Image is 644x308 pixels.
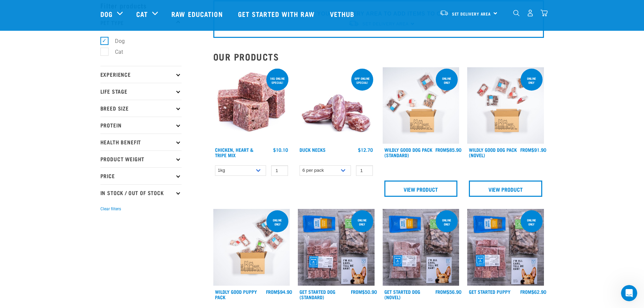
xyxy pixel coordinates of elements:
[300,290,335,298] a: Get Started Dog (Standard)
[520,148,531,151] span: FROM
[351,215,373,229] div: online only
[300,148,326,151] a: Duck Necks
[436,73,458,88] div: Online Only
[384,148,432,156] a: Wildly Good Dog Pack (Standard)
[351,290,362,293] span: FROM
[298,67,375,144] img: Pile Of Duck Necks For Pets
[520,289,546,294] div: $62.90
[520,147,546,152] div: $91.90
[469,148,517,156] a: Wildly Good Dog Pack (Novel)
[266,289,292,294] div: $94.90
[136,9,148,19] a: Cat
[469,181,542,197] a: View Product
[435,290,447,293] span: FROM
[435,289,461,294] div: $56.90
[100,83,182,100] p: Life Stage
[513,10,520,16] img: home-icon-1@2x.png
[351,73,373,88] div: 6pp online special!
[100,134,182,150] p: Health Benefit
[100,167,182,184] p: Price
[520,290,531,293] span: FROM
[213,209,290,286] img: Puppy 0 2sec
[215,290,257,298] a: Wildly Good Puppy Pack
[467,209,544,286] img: NPS Puppy Update
[104,48,126,56] label: Cat
[213,51,544,62] h2: Our Products
[100,66,182,83] p: Experience
[104,37,127,45] label: Dog
[358,147,373,152] div: $12.70
[452,13,491,15] span: Set Delivery Area
[439,10,449,16] img: van-moving.png
[541,9,548,17] img: home-icon@2x.png
[266,215,288,229] div: Online Only
[273,147,288,152] div: $10.10
[266,290,277,293] span: FROM
[165,0,231,27] a: Raw Education
[356,165,373,176] input: 1
[521,215,543,229] div: online only
[435,148,447,151] span: FROM
[621,285,637,301] iframe: Intercom live chat
[467,67,544,144] img: Dog Novel 0 2sec
[384,181,458,197] a: View Product
[100,150,182,167] p: Product Weight
[383,67,459,144] img: Dog 0 2sec
[436,215,458,229] div: online only
[323,0,363,27] a: Vethub
[266,73,288,88] div: 1kg online special!
[231,0,323,27] a: Get started with Raw
[383,209,459,286] img: NSP Dog Novel Update
[298,209,375,286] img: NSP Dog Standard Update
[435,147,461,152] div: $85.90
[100,100,182,117] p: Breed Size
[527,9,534,17] img: user.png
[215,148,254,156] a: Chicken, Heart & Tripe Mix
[521,73,543,88] div: Online Only
[384,290,420,298] a: Get Started Dog (Novel)
[213,67,290,144] img: 1062 Chicken Heart Tripe Mix 01
[100,117,182,134] p: Protein
[100,206,121,212] button: Clear filters
[100,184,182,201] p: In Stock / Out Of Stock
[271,165,288,176] input: 1
[351,289,377,294] div: $50.90
[469,290,510,293] a: Get Started Puppy
[100,9,113,19] a: Dog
